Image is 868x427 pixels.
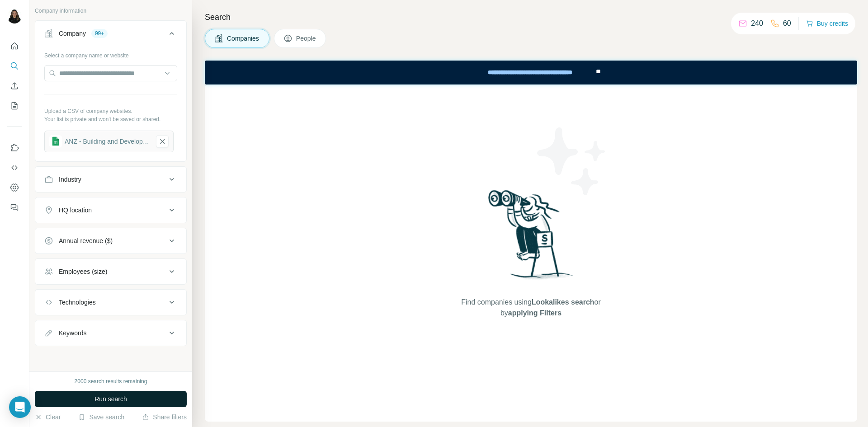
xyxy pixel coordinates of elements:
button: Dashboard [7,179,22,196]
button: Clear [35,413,61,422]
button: Technologies [35,291,186,313]
div: Select a company name or website [44,48,177,60]
button: Search [7,58,22,74]
div: Industry [59,175,81,184]
button: HQ location [35,199,186,221]
iframe: Banner [205,61,857,84]
img: gsheets icon [49,135,62,148]
p: Company information [35,7,187,15]
img: Surfe Illustration - Woman searching with binoculars [484,188,578,288]
button: Run search [35,391,187,407]
button: Share filters [142,413,187,422]
div: 2000 search results remaining [75,377,147,385]
button: Enrich CSV [7,78,22,94]
button: Quick start [7,38,22,54]
span: Companies [227,34,260,43]
div: Technologies [59,298,96,307]
div: Open Intercom Messenger [9,396,31,418]
p: 60 [783,18,791,29]
h4: Search [205,11,857,23]
p: Your list is private and won't be saved or shared. [44,115,177,123]
span: Find companies using or by [458,297,603,319]
button: Company99+ [35,23,186,48]
p: 240 [751,18,763,29]
button: Keywords [35,322,186,344]
div: 99+ [91,29,108,38]
div: Company [59,29,86,38]
img: Surfe Illustration - Stars [531,121,613,202]
span: People [296,34,317,43]
span: Run search [94,394,127,404]
div: Keywords [59,328,86,338]
button: Use Surfe on LinkedIn [7,140,22,156]
button: Save search [78,413,124,422]
span: applying Filters [508,309,561,317]
button: Industry [35,169,186,190]
div: Annual revenue ($) [59,236,113,245]
img: Avatar [7,9,22,23]
div: ANZ - Building and Development Leads [65,137,150,146]
button: Annual revenue ($) [35,230,186,252]
div: HQ location [59,206,92,215]
div: Employees (size) [59,267,107,276]
button: Feedback [7,199,22,216]
button: Buy credits [806,17,848,30]
p: Upload a CSV of company websites. [44,107,177,115]
span: Lookalikes search [532,298,594,306]
button: Employees (size) [35,261,186,282]
button: My lists [7,98,22,114]
button: Use Surfe API [7,160,22,176]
